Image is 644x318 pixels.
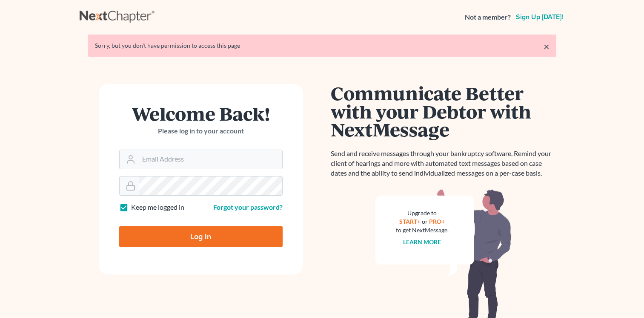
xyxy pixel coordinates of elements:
h1: Communicate Better with your Debtor with NextMessage [331,84,556,139]
div: Sorry, but you don't have permission to access this page [95,41,550,50]
p: Please log in to your account [119,126,283,136]
a: PRO+ [429,218,445,225]
span: or [422,218,428,225]
p: Send and receive messages through your bankruptcy software. Remind your client of hearings and mo... [331,149,556,178]
input: Log In [119,226,283,247]
h1: Welcome Back! [119,104,283,123]
a: Forgot your password? [213,203,283,211]
a: × [544,41,550,52]
div: Upgrade to [396,209,449,217]
a: Sign up [DATE]! [514,14,565,20]
a: START+ [399,218,421,225]
input: Email Address [139,150,282,169]
div: to get NextMessage. [396,226,449,234]
strong: Not a member? [465,12,511,22]
label: Keep me logged in [131,202,184,212]
a: Learn more [403,238,441,246]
